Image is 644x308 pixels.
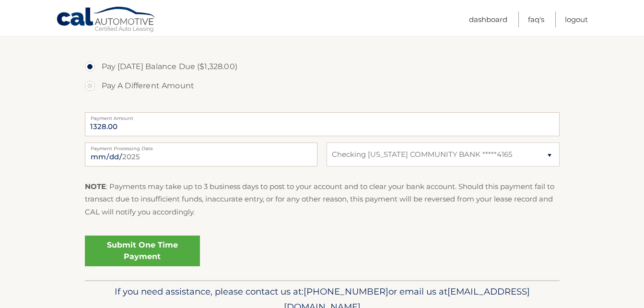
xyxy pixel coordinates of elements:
a: Logout [565,12,588,27]
label: Payment Processing Date [85,142,317,150]
a: Dashboard [469,12,507,27]
a: FAQ's [528,12,544,27]
span: [PHONE_NUMBER] [304,286,388,297]
label: Pay [DATE] Balance Due ($1,328.00) [85,57,560,76]
a: Cal Automotive [56,6,157,34]
label: Pay A Different Amount [85,76,560,95]
input: Payment Date [85,142,317,166]
p: : Payments may take up to 3 business days to post to your account and to clear your bank account.... [85,180,560,218]
strong: NOTE [85,182,106,191]
input: Payment Amount [85,112,560,136]
label: Payment Amount [85,112,560,120]
a: Submit One Time Payment [85,236,200,266]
